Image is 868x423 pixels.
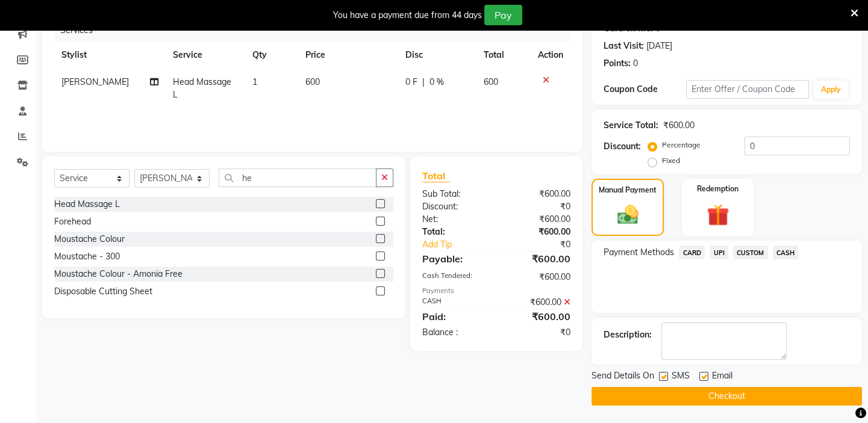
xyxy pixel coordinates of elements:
label: Manual Payment [599,185,657,196]
div: Cash Tendered: [413,271,496,283]
div: Disposable Cutting Sheet [54,285,152,298]
div: 0 [633,57,638,70]
div: Balance : [413,326,496,339]
span: [PERSON_NAME] [61,76,129,87]
div: ₹600.00 [496,213,579,226]
div: You have a payment due from 44 days [333,9,482,22]
span: 0 F [405,76,417,88]
div: Coupon Code [604,83,685,96]
span: 1 [252,76,257,87]
span: Payment Methods [604,246,674,259]
label: Fixed [662,155,680,166]
div: Discount: [413,200,496,213]
span: UPI [710,245,728,259]
div: Total: [413,226,496,238]
th: Stylist [54,42,166,69]
button: Apply [814,81,848,99]
div: Sub Total: [413,188,496,200]
div: ₹0 [496,326,579,339]
th: Service [166,42,245,69]
div: Service Total: [604,119,658,132]
div: ₹600.00 [496,296,579,309]
div: ₹0 [510,238,579,251]
span: | [422,76,425,88]
span: Head Massage L [173,76,231,100]
div: ₹600.00 [496,309,579,324]
div: Payments [422,286,570,296]
th: Action [531,42,570,69]
div: Discount: [604,140,641,153]
span: CARD [679,245,705,259]
span: Email [712,369,732,384]
span: CASH [773,245,799,259]
th: Price [298,42,399,69]
div: ₹600.00 [496,188,579,200]
div: Last Visit: [604,40,644,52]
span: 600 [305,76,320,87]
th: Qty [245,42,298,69]
div: Moustache Colour - Amonia Free [54,268,183,280]
label: Percentage [662,140,701,150]
button: Pay [484,5,522,25]
div: ₹600.00 [496,226,579,238]
div: Paid: [413,309,496,324]
div: ₹600.00 [496,252,579,266]
span: 600 [484,76,498,87]
div: Payable: [413,252,496,266]
span: Total [422,170,450,182]
div: ₹0 [496,200,579,213]
input: Enter Offer / Coupon Code [686,80,809,99]
span: CUSTOM [733,245,768,259]
a: Add Tip [413,238,510,251]
span: Send Details On [592,369,654,384]
div: Net: [413,213,496,226]
img: _gift.svg [700,202,736,229]
input: Search or Scan [219,168,376,187]
div: ₹600.00 [496,271,579,283]
div: CASH [413,296,496,309]
div: Moustache - 300 [54,250,120,263]
img: _cash.svg [611,203,645,227]
label: Redemption [697,184,738,194]
div: Services [55,19,579,42]
th: Total [476,42,531,69]
div: Moustache Colour [54,233,125,245]
div: [DATE] [646,40,672,52]
span: SMS [672,369,690,384]
div: Description: [604,329,652,341]
th: Disc [398,42,476,69]
div: ₹600.00 [663,119,695,132]
button: Checkout [592,387,862,406]
div: Head Massage L [54,198,120,211]
div: Forehead [54,215,91,228]
div: Points: [604,57,631,70]
span: 0 % [429,76,444,88]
